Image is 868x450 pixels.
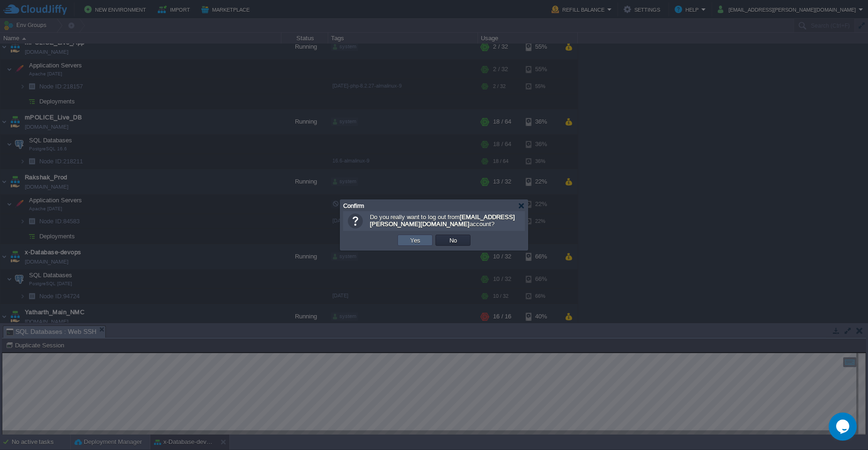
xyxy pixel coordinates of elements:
[343,202,364,209] span: Confirm
[407,236,423,244] button: Yes
[447,236,460,244] button: No
[829,413,859,441] iframe: chat widget
[370,214,515,228] b: [EMAIL_ADDRESS][PERSON_NAME][DOMAIN_NAME]
[370,214,515,228] span: Do you really want to log out from account?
